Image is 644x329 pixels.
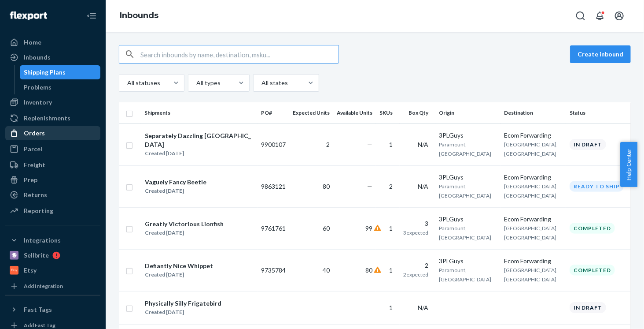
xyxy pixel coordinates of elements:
[323,266,330,274] span: 40
[504,257,563,265] div: Ecom Forwarding
[5,95,100,109] a: Inventory
[367,183,372,190] span: —
[5,126,100,140] a: Orders
[367,141,372,148] span: —
[5,248,100,262] a: Sellbrite
[323,224,330,232] span: 60
[439,267,491,283] span: Paramount, [GEOGRAPHIC_DATA]
[439,141,491,157] span: Paramount, [GEOGRAPHIC_DATA]
[195,79,196,87] input: All types
[504,173,563,182] div: Ecom Forwarding
[5,188,100,202] a: Returns
[403,219,428,228] div: 3
[24,129,45,138] div: Orders
[145,187,206,195] div: Created [DATE]
[365,224,372,232] span: 99
[261,304,266,311] span: —
[591,7,609,25] button: Open notifications
[20,80,101,94] a: Problems
[83,7,100,25] button: Close Navigation
[570,223,615,234] div: Completed
[5,173,100,187] a: Prep
[418,141,428,148] span: N/A
[5,233,100,247] button: Integrations
[566,102,631,123] th: Status
[389,224,393,232] span: 1
[439,183,491,199] span: Paramount, [GEOGRAPHIC_DATA]
[504,131,563,140] div: Ecom Forwarding
[504,225,558,241] span: [GEOGRAPHIC_DATA], [GEOGRAPHIC_DATA]
[126,79,127,87] input: All statuses
[326,141,330,148] span: 2
[24,53,51,62] div: Inbounds
[24,68,66,77] div: Shipping Plans
[504,267,558,283] span: [GEOGRAPHIC_DATA], [GEOGRAPHIC_DATA]
[5,303,100,317] button: Fast Tags
[261,79,261,87] input: All states
[572,7,589,25] button: Open Search Box
[145,308,221,317] div: Created [DATE]
[5,50,100,64] a: Inbounds
[24,83,52,92] div: Problems
[403,271,428,278] span: 2 expected
[258,123,289,165] td: 9900107
[258,249,289,291] td: 9735784
[504,141,558,157] span: [GEOGRAPHIC_DATA], [GEOGRAPHIC_DATA]
[5,158,100,172] a: Freight
[145,299,221,308] div: Physically Silly Frigatebird
[24,114,70,123] div: Replenishments
[570,265,615,276] div: Completed
[24,282,63,290] div: Add Integration
[289,102,333,123] th: Expected Units
[439,304,444,311] span: —
[258,165,289,207] td: 9863121
[145,270,213,279] div: Created [DATE]
[258,207,289,249] td: 9761761
[403,261,428,270] div: 2
[24,322,55,329] div: Add Fast Tag
[258,102,289,123] th: PO#
[5,263,100,277] a: Etsy
[145,178,206,187] div: Vaguely Fancy Beetle
[504,183,558,199] span: [GEOGRAPHIC_DATA], [GEOGRAPHIC_DATA]
[418,304,428,311] span: N/A
[24,38,41,47] div: Home
[439,173,497,182] div: 3PLGuys
[24,145,42,153] div: Parcel
[5,111,100,125] a: Replenishments
[140,45,339,63] input: Search inbounds by name, destination, msku...
[376,102,400,123] th: SKUs
[24,161,45,169] div: Freight
[145,220,224,228] div: Greatly Victorious Lionfish
[389,183,393,190] span: 2
[145,228,224,237] div: Created [DATE]
[400,102,435,123] th: Box Qty
[24,266,37,275] div: Etsy
[620,142,637,187] button: Help Center
[439,225,491,241] span: Paramount, [GEOGRAPHIC_DATA]
[403,229,428,236] span: 3 expected
[333,102,376,123] th: Available Units
[570,45,631,63] button: Create inbound
[120,11,158,20] a: Inbounds
[24,236,61,245] div: Integrations
[5,204,100,218] a: Reporting
[5,281,100,292] a: Add Integration
[570,302,606,313] div: In draft
[501,102,566,123] th: Destination
[145,131,254,149] div: Separately Dazzling [GEOGRAPHIC_DATA]
[570,139,606,150] div: In draft
[24,98,52,107] div: Inventory
[145,262,213,270] div: Defiantly Nice Whippet
[24,191,47,199] div: Returns
[365,266,372,274] span: 80
[323,183,330,190] span: 80
[389,304,393,311] span: 1
[24,305,52,314] div: Fast Tags
[24,251,49,260] div: Sellbrite
[418,183,428,190] span: N/A
[439,131,497,140] div: 3PLGuys
[367,304,372,311] span: —
[24,176,37,184] div: Prep
[5,142,100,156] a: Parcel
